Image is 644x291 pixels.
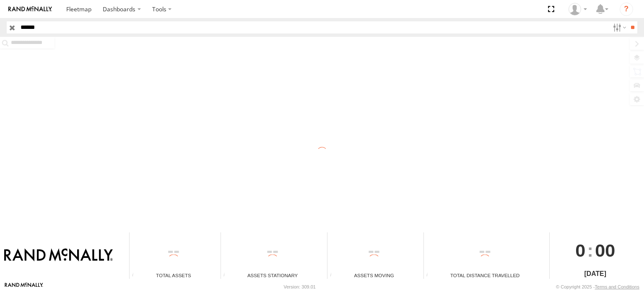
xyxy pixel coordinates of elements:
span: 0 [575,232,585,268]
div: Total Assets [130,272,218,279]
div: [DATE] [550,269,641,279]
div: © Copyright 2025 - [556,284,639,289]
label: Search Filter Options [610,21,628,33]
img: Rand McNally [4,248,113,263]
div: Assets Moving [327,272,420,279]
div: Total distance travelled by all assets within specified date range and applied filters [424,273,436,279]
div: Assets Stationary [221,272,324,279]
div: Total Distance Travelled [424,272,546,279]
div: Jose Goitia [566,3,590,15]
span: 00 [595,232,615,268]
div: Total number of Enabled Assets [130,273,142,279]
img: rand-logo.svg [8,6,52,12]
a: Visit our Website [5,283,43,291]
div: Version: 309.01 [284,284,316,289]
div: Total number of assets current stationary. [221,273,234,279]
div: Total number of assets current in transit. [327,273,340,279]
div: : [550,232,641,268]
i: ? [620,3,633,16]
a: Terms and Conditions [595,284,639,289]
